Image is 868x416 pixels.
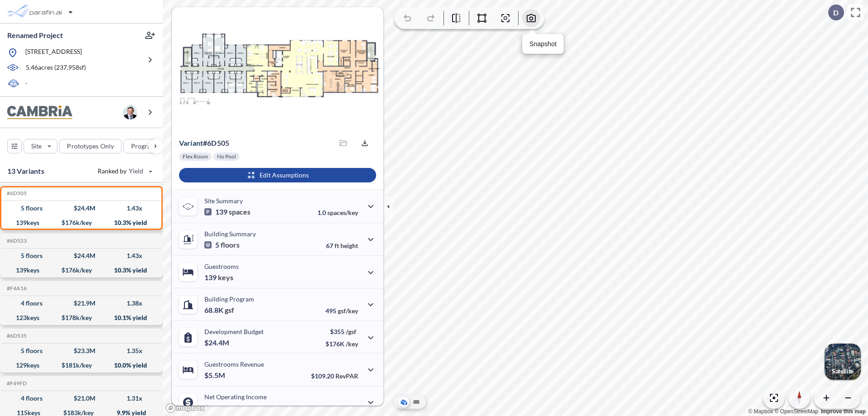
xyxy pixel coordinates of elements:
p: Prototypes Only [67,142,114,151]
span: Variant [179,139,203,147]
img: Switcher Image [825,344,861,380]
h5: Click to copy the code [5,285,27,292]
p: $24.4M [204,338,231,347]
span: /key [346,340,358,348]
p: Edit Assumptions [259,171,309,180]
a: Mapbox homepage [165,403,205,413]
p: Renamed Project [7,30,63,40]
span: /gsf [346,328,356,335]
h5: Click to copy the code [5,333,27,339]
button: Program [123,139,172,153]
h5: Click to copy the code [5,238,27,244]
p: 5 [204,240,240,249]
p: 5.46 acres ( 237,958 sf) [26,63,86,73]
span: spaces [229,207,250,216]
p: 45.0% [320,405,358,412]
button: Site [24,139,57,153]
p: Flex Room [183,153,208,160]
p: Guestrooms [204,263,239,270]
p: 1.0 [317,209,358,216]
p: D [833,9,839,17]
p: Net Operating Income [204,393,267,401]
span: keys [218,273,233,282]
span: floors [221,240,240,249]
p: Guestrooms Revenue [204,360,264,368]
button: Site Plan [411,397,422,407]
p: 13 Variants [7,166,44,177]
p: [STREET_ADDRESS] [25,47,82,58]
span: spaces/key [327,209,358,216]
p: Development Budget [204,328,264,335]
span: RevPAR [335,372,358,380]
span: ft [335,242,339,249]
button: Prototypes Only [59,139,122,153]
p: - [25,79,28,89]
p: Site [31,142,42,151]
a: Mapbox [748,408,773,415]
img: BrandImage [7,105,72,120]
p: $5.5M [204,371,226,380]
p: Building Program [204,295,254,303]
span: margin [338,405,358,412]
h5: Click to copy the code [5,190,27,196]
p: 139 [204,273,233,282]
span: Yield [129,167,144,176]
span: gsf/key [338,307,358,315]
button: Switcher ImageSatellite [825,344,861,380]
h5: Click to copy the code [5,380,27,387]
p: Snapshot [529,39,557,49]
button: Edit Assumptions [179,168,376,182]
p: 68.8K [204,306,234,315]
p: Program [131,142,156,151]
span: height [340,242,358,249]
a: Improve this map [821,408,866,415]
a: OpenStreetMap [774,408,818,415]
p: 67 [326,242,358,249]
span: gsf [225,306,234,315]
p: No Pool [217,153,236,160]
p: $109.20 [311,372,358,380]
p: $355 [325,328,358,335]
p: 139 [204,207,250,216]
p: Site Summary [204,197,243,205]
p: $176K [325,340,358,348]
button: Aerial View [398,397,409,407]
img: user logo [123,105,137,120]
p: 495 [325,307,358,315]
p: $2.5M [204,403,226,412]
p: Satellite [832,368,854,375]
button: Ranked by Yield [90,164,158,178]
p: # 6d505 [179,139,229,148]
p: Building Summary [204,230,256,238]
